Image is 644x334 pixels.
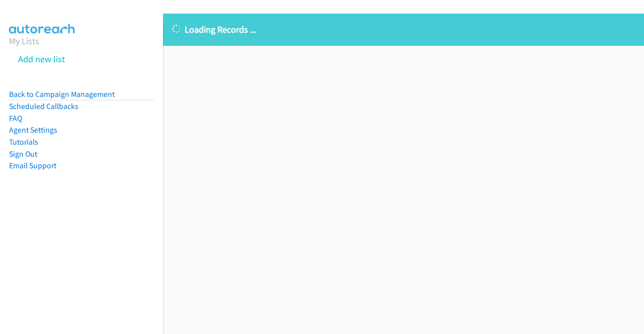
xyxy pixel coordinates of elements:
a: FAQ [9,114,22,123]
a: Sign Out [9,149,37,159]
p: Loading Records ... [172,23,635,36]
a: Scheduled Callbacks [9,101,78,111]
a: Agent Settings [9,125,57,135]
a: Email Support [9,161,56,170]
a: Tutorials [9,137,38,147]
a: Add new list [18,53,65,65]
a: Back to Campaign Management [9,89,115,99]
a: My Lists [9,35,39,47]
